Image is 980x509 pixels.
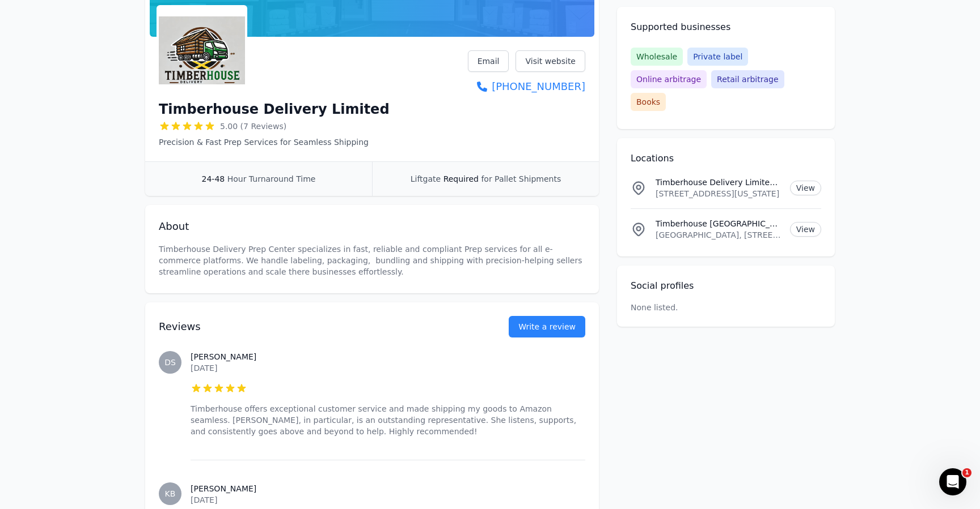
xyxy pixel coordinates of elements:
p: None listed. [631,302,678,313]
h3: [PERSON_NAME] [191,483,585,494]
img: Timberhouse Delivery Limited [159,7,245,93]
p: [GEOGRAPHIC_DATA], [STREET_ADDRESS], 1876, JM [656,229,781,241]
p: Timberhouse Delivery Limited Location [656,177,781,188]
a: Visit website [516,50,585,72]
h2: About [159,219,585,234]
p: Precision & Fast Prep Services for Seamless Shipping [159,136,390,148]
span: Books [631,93,666,111]
iframe: Intercom live chat [939,468,966,495]
a: View [790,222,821,237]
span: DS [164,358,176,366]
p: Timberhouse offers exceptional customer service and made shipping my goods to Amazon seamless. [P... [191,403,585,437]
p: Timberhouse Delivery Prep Center specializes in fast, reliable and compliant Prep services for al... [159,243,585,277]
span: Private label [687,48,748,66]
span: KB [165,490,176,498]
h2: Social profiles [631,279,821,293]
a: View [790,181,821,195]
span: Liftgate [411,174,441,183]
span: 24-48 [202,174,225,183]
a: Email [468,50,509,72]
span: Required [443,174,479,183]
p: Timberhouse [GEOGRAPHIC_DATA] [656,218,781,229]
h2: Supported businesses [631,20,821,34]
h1: Timberhouse Delivery Limited [159,100,390,118]
span: Online arbitrage [631,70,707,88]
time: [DATE] [191,495,217,504]
span: Hour Turnaround Time [227,174,316,183]
span: for Pallet Shipments [481,174,561,183]
time: [DATE] [191,363,217,373]
button: Write a review [509,316,585,337]
h3: [PERSON_NAME] [191,351,585,362]
span: 5.00 (7 Reviews) [220,121,286,132]
h2: Locations [631,152,821,165]
span: Wholesale [631,48,683,66]
span: Retail arbitrage [711,70,784,88]
span: 1 [962,468,971,477]
p: [STREET_ADDRESS][US_STATE] [656,188,781,199]
h2: Reviews [159,319,472,335]
a: [PHONE_NUMBER] [468,79,585,95]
